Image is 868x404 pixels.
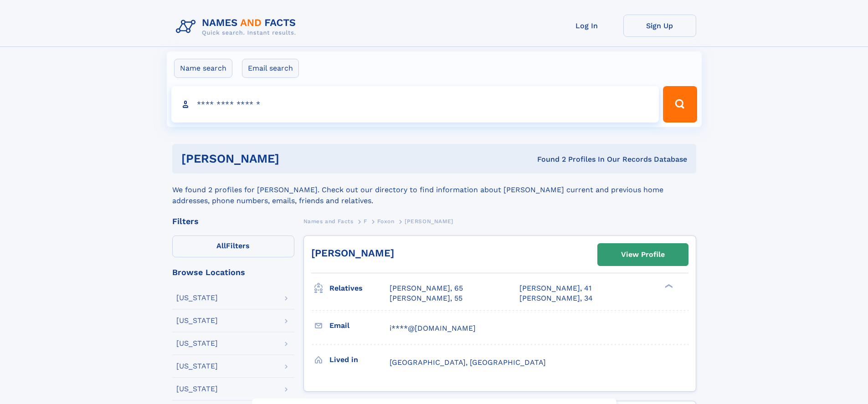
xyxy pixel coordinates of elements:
[176,363,218,370] div: [US_STATE]
[172,174,696,206] div: We found 2 profiles for [PERSON_NAME]. Check out our directory to find information about [PERSON_...
[377,218,394,225] span: Foxon
[623,15,696,37] a: Sign Up
[242,59,299,78] label: Email search
[550,15,623,37] a: Log In
[329,281,390,296] h3: Relatives
[172,217,294,225] div: Filters
[311,247,394,259] a: [PERSON_NAME]
[329,318,390,333] h3: Email
[598,244,688,266] a: View Profile
[172,235,294,257] label: Filters
[171,86,659,123] input: search input
[174,59,232,78] label: Name search
[621,244,665,265] div: View Profile
[408,154,687,164] div: Found 2 Profiles In Our Records Database
[390,358,546,367] span: [GEOGRAPHIC_DATA], [GEOGRAPHIC_DATA]
[663,86,697,123] button: Search Button
[405,218,453,225] span: [PERSON_NAME]
[172,268,294,276] div: Browse Locations
[390,293,462,303] a: [PERSON_NAME], 55
[176,294,218,302] div: [US_STATE]
[181,153,408,164] h1: [PERSON_NAME]
[329,352,390,368] h3: Lived in
[364,218,367,225] span: F
[390,283,463,293] a: [PERSON_NAME], 65
[519,283,591,293] a: [PERSON_NAME], 41
[364,215,367,227] a: F
[377,215,394,227] a: Foxon
[519,293,593,303] a: [PERSON_NAME], 34
[176,385,218,393] div: [US_STATE]
[176,340,218,347] div: [US_STATE]
[663,283,673,289] div: ❯
[216,241,226,250] span: All
[172,15,303,39] img: Logo Names and Facts
[176,317,218,324] div: [US_STATE]
[303,215,354,227] a: Names and Facts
